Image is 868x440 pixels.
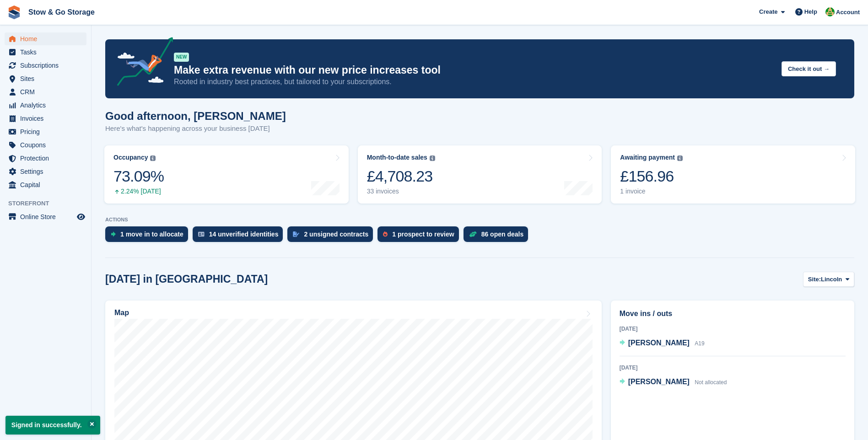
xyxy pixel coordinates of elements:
span: Capital [20,178,75,191]
button: Check it out → [782,61,836,76]
span: Sites [20,72,75,85]
span: [PERSON_NAME] [628,339,690,347]
a: Stow & Go Storage [25,5,98,20]
div: 14 unverified identities [209,231,279,238]
div: 86 open deals [481,231,524,238]
p: Signed in successfully. [5,416,100,435]
span: Invoices [20,112,75,125]
img: contract_signature_icon-13c848040528278c33f63329250d36e43548de30e8caae1d1a13099fd9432cc5.svg [293,231,299,237]
img: prospect-51fa495bee0391a8d652442698ab0144808aea92771e9ea1ae160a38d050c398.svg [383,231,388,237]
a: menu [5,46,86,59]
span: Lincoln [821,275,842,284]
a: [PERSON_NAME] Not allocated [620,376,727,388]
img: price-adjustments-announcement-icon-8257ccfd72463d97f412b2fc003d46551f7dbcb40ab6d574587a9cd5c0d94... [109,37,173,89]
img: move_ins_to_allocate_icon-fdf77a2bb77ea45bf5b3d319d69a93e2d87916cf1d5bf7949dd705db3b84f3ca.svg [111,231,116,237]
a: 14 unverified identities [193,226,288,247]
span: Coupons [20,139,75,151]
a: Awaiting payment £156.96 1 invoice [611,145,855,204]
img: stora-icon-8386f47178a22dfd0bd8f6a31ec36ba5ce8667c1dd55bd0f319d3a0aa187defe.svg [7,5,21,19]
img: icon-info-grey-7440780725fd019a000dd9b08b2336e03edf1995a4989e88bcd33f0948082b44.svg [677,156,683,161]
div: 1 move in to allocate [120,231,183,238]
h2: Move ins / outs [620,308,846,319]
div: 2 unsigned contracts [304,231,368,238]
p: Make extra revenue with our new price increases tool [174,64,774,77]
a: menu [5,72,86,85]
a: 1 move in to allocate [105,226,193,247]
span: Create [759,7,777,16]
div: 2.24% [DATE] [113,188,164,195]
div: 33 invoices [367,188,435,195]
img: verify_identity-adf6edd0f0f0b5bbfe63781bf79b02c33cf7c696d77639b501bdc392416b5a36.svg [198,231,205,237]
a: menu [5,59,86,72]
a: menu [5,125,86,138]
a: 2 unsigned contracts [287,226,377,247]
a: Occupancy 73.09% 2.24% [DATE] [104,145,349,204]
a: menu [5,112,86,125]
img: icon-info-grey-7440780725fd019a000dd9b08b2336e03edf1995a4989e88bcd33f0948082b44.svg [150,156,156,161]
span: Help [804,7,817,16]
a: Preview store [75,211,86,222]
a: menu [5,210,86,223]
h2: [DATE] in [GEOGRAPHIC_DATA] [105,273,268,285]
span: Subscriptions [20,59,75,72]
div: [DATE] [620,364,846,372]
div: 1 invoice [620,188,683,195]
h1: Good afternoon, [PERSON_NAME] [105,110,286,122]
p: Rooted in industry best practices, but tailored to your subscriptions. [174,77,774,87]
span: Pricing [20,125,75,138]
h2: Map [114,309,129,317]
img: icon-info-grey-7440780725fd019a000dd9b08b2336e03edf1995a4989e88bcd33f0948082b44.svg [430,156,435,161]
div: NEW [174,53,189,62]
a: 1 prospect to review [377,226,463,247]
p: ACTIONS [105,217,854,223]
span: A19 [695,340,704,347]
span: Storefront [8,199,91,208]
a: menu [5,178,86,191]
img: Alex Taylor [825,7,835,16]
div: £156.96 [620,167,683,186]
span: Settings [20,165,75,178]
img: deal-1b604bf984904fb50ccaf53a9ad4b4a5d6e5aea283cecdc64d6e3604feb123c2.svg [469,231,477,237]
a: menu [5,86,86,98]
div: 1 prospect to review [392,231,454,238]
span: [PERSON_NAME] [628,378,690,386]
span: Analytics [20,99,75,112]
a: menu [5,165,86,178]
span: Not allocated [695,379,727,386]
div: Awaiting payment [620,154,675,161]
a: menu [5,99,86,112]
span: Home [20,32,75,45]
span: Tasks [20,46,75,59]
div: [DATE] [620,325,846,333]
button: Site: Lincoln [803,272,854,287]
a: Month-to-date sales £4,708.23 33 invoices [358,145,602,204]
a: menu [5,32,86,45]
div: Month-to-date sales [367,154,427,161]
p: Here's what's happening across your business [DATE] [105,123,286,134]
span: Online Store [20,210,75,223]
span: CRM [20,86,75,98]
div: Occupancy [113,154,148,161]
span: Site: [808,275,821,284]
a: menu [5,139,86,151]
a: menu [5,152,86,165]
a: [PERSON_NAME] A19 [620,338,705,349]
span: Account [836,8,860,17]
span: Protection [20,152,75,165]
div: 73.09% [113,167,164,186]
div: £4,708.23 [367,167,435,186]
a: 86 open deals [464,226,533,247]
